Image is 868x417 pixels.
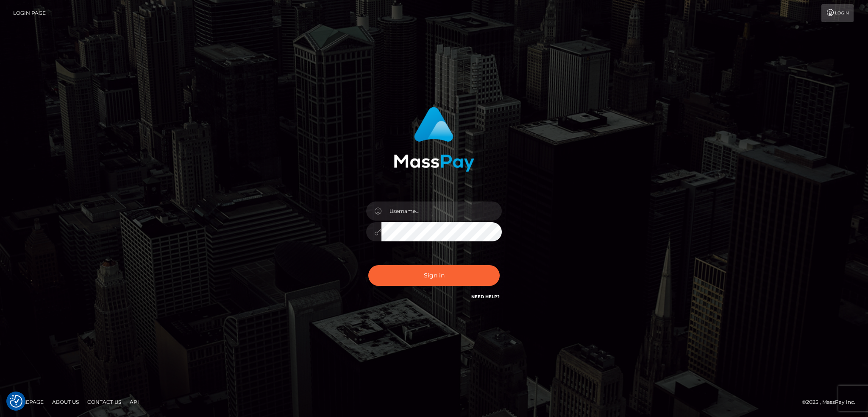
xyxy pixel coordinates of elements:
[126,395,142,409] a: API
[394,107,474,172] img: MassPay Login
[381,202,502,221] input: Username...
[821,4,854,22] a: Login
[471,294,500,299] a: Need Help?
[802,397,862,407] div: © 2025 , MassPay Inc.
[9,395,47,409] a: Homepage
[49,395,82,409] a: About Us
[368,265,500,286] button: Sign in
[10,395,22,408] button: Consent Preferences
[10,395,22,408] img: Revisit consent button
[84,395,125,409] a: Contact Us
[13,4,46,22] a: Login Page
